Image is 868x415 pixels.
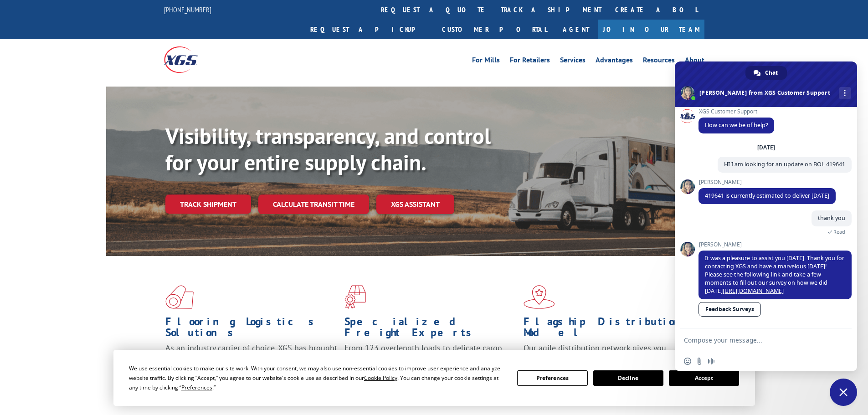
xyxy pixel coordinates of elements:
span: [PERSON_NAME] [699,179,836,185]
span: XGS Customer Support [699,108,774,115]
div: We use essential cookies to make our site work. With your consent, we may also use non-essential ... [129,364,506,392]
a: Advantages [596,56,633,67]
span: How can we be of help? [705,121,768,129]
a: Feedback Surveys [699,302,761,317]
button: Accept [669,370,739,386]
a: Calculate transit time [258,195,369,214]
span: Preferences [181,384,212,391]
h1: Flagship Distribution Model [524,316,696,343]
a: Track shipment [165,195,251,214]
a: Services [560,56,586,67]
span: thank you [818,214,845,222]
img: xgs-icon-total-supply-chain-intelligence-red [165,285,194,309]
a: About [685,56,704,67]
span: Insert an emoji [684,358,691,365]
a: Join Our Team [598,20,704,39]
a: For Retailers [510,56,550,67]
span: Send a file [696,358,703,365]
h1: Specialized Freight Experts [344,316,517,343]
div: [DATE] [757,145,775,150]
button: Preferences [517,370,587,386]
img: xgs-icon-focused-on-flooring-red [344,285,366,309]
a: Request a pickup [303,20,435,39]
a: Customer Portal [435,20,554,39]
span: Chat [765,66,778,80]
textarea: Compose your message... [684,328,830,351]
b: Visibility, transparency, and control for your entire supply chain. [165,122,491,176]
a: Chat [745,66,787,80]
span: Our agile distribution network gives you nationwide inventory management on demand. [524,343,691,364]
a: Resources [643,56,675,67]
img: xgs-icon-flagship-distribution-model-red [524,285,555,309]
a: For Mills [472,56,500,67]
span: It was a pleasure to assist you [DATE]. Thank you for contacting XGS and have a marvelous [DATE]!... [705,254,844,295]
a: [URL][DOMAIN_NAME] [723,287,784,295]
span: [PERSON_NAME] [699,241,852,248]
span: 419641 is currently estimated to deliver [DATE] [705,192,829,200]
p: From 123 overlength loads to delicate cargo, our experienced staff knows the best way to move you... [344,343,517,383]
span: Read [833,229,845,235]
span: Audio message [708,358,715,365]
span: Cookie Policy [364,374,397,382]
span: As an industry carrier of choice, XGS has brought innovation and dedication to flooring logistics... [165,343,337,375]
a: Agent [554,20,598,39]
a: XGS ASSISTANT [376,195,454,214]
h1: Flooring Logistics Solutions [165,316,338,343]
span: HI I am looking for an update on BOL 419641 [724,160,845,168]
a: Close chat [830,379,857,406]
a: [PHONE_NUMBER] [164,5,211,14]
div: Cookie Consent Prompt [113,350,755,406]
button: Decline [593,370,663,386]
